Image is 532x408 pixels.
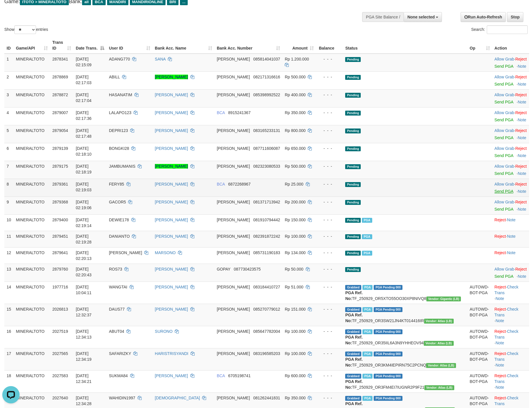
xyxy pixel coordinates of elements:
[495,341,504,345] a: Note
[50,37,74,54] th: Trans ID: activate to sort column ascending
[492,143,529,161] td: ·
[253,146,280,151] span: Copy 087711606087 to clipboard
[495,318,504,323] a: Note
[285,250,305,255] span: Rp 134.000
[52,164,68,169] span: 2879175
[155,164,188,169] a: [PERSON_NAME]
[318,217,341,223] div: - - -
[492,125,529,143] td: ·
[492,179,529,197] td: ·
[518,189,527,194] a: Note
[285,110,305,115] span: Rp 350.000
[518,274,527,279] a: Note
[495,153,513,158] a: Send PGA
[495,135,513,140] a: Send PGA
[318,163,341,169] div: - - -
[374,307,402,312] span: PGA Pending
[518,82,527,86] a: Note
[495,285,518,295] a: Check Trans
[345,164,361,169] span: Pending
[515,92,527,97] a: Reject
[492,71,529,89] td: ·
[492,54,529,72] td: ·
[217,307,250,311] span: [PERSON_NAME]
[507,12,523,22] a: Stop
[285,128,305,133] span: Rp 800.000
[52,128,68,133] span: 2879054
[495,75,515,79] span: ·
[507,234,516,239] a: Note
[214,37,282,54] th: Bank Acc. Number: activate to sort column ascending
[217,218,250,222] span: [PERSON_NAME]
[345,307,361,312] span: Grabbed
[285,267,303,271] span: Rp 50.000
[507,250,516,255] a: Note
[109,146,129,151] span: BONGKI28
[76,92,92,103] span: [DATE] 02:17:04
[515,164,527,169] a: Reject
[492,197,529,214] td: ·
[495,92,515,97] span: ·
[76,57,92,67] span: [DATE] 02:15:09
[518,64,527,69] a: Note
[495,329,506,334] a: Reject
[495,234,506,239] a: Reject
[318,74,341,80] div: - - -
[4,231,14,247] td: 11
[495,182,515,186] span: ·
[285,285,303,289] span: Rp 51.000
[228,110,251,115] span: Copy 8915241367 to clipboard
[109,92,132,97] span: HASANATIM
[495,267,514,271] a: Allow Grab
[52,146,68,151] span: 2879139
[362,285,373,290] span: Marked by bylanggota2
[253,164,280,169] span: Copy 082323080533 to clipboard
[4,107,14,125] td: 4
[217,128,250,133] span: [PERSON_NAME]
[495,128,515,133] span: ·
[492,161,529,179] td: ·
[76,285,92,295] span: [DATE] 10:04:11
[155,146,188,151] a: [PERSON_NAME]
[14,37,50,54] th: Game/API: activate to sort column ascending
[253,250,280,255] span: Copy 085731190183 to clipboard
[487,25,528,34] input: Search:
[76,146,92,156] span: [DATE] 02:18:10
[228,182,251,186] span: Copy 6872268967 to clipboard
[217,267,230,271] span: GOPAY
[52,110,68,115] span: 2879007
[14,54,50,72] td: MINERALTOTO
[76,234,92,244] span: [DATE] 02:19:28
[76,164,92,174] span: [DATE] 02:18:19
[495,267,515,271] span: ·
[285,307,305,311] span: Rp 151.000
[4,282,14,304] td: 14
[4,161,14,179] td: 7
[495,92,514,97] a: Allow Grab
[461,12,506,22] a: Run Auto-Refresh
[345,57,361,62] span: Pending
[471,25,528,34] label: Search:
[155,267,188,271] a: [PERSON_NAME]
[495,396,518,406] a: Check Trans
[318,181,341,187] div: - - -
[155,285,188,289] a: [PERSON_NAME]
[495,274,513,279] a: Send PGA
[343,304,467,326] td: TF_250929_OR3SW21JN4KT014416IR
[495,207,513,211] a: Send PGA
[318,250,341,256] div: - - -
[362,12,404,22] div: PGA Site Balance /
[217,182,225,186] span: BCA
[345,218,361,223] span: Pending
[14,179,50,197] td: MINERALTOTO
[345,290,362,301] b: PGA Ref. No:
[4,247,14,264] td: 12
[76,128,92,139] span: [DATE] 02:17:48
[318,110,341,116] div: - - -
[217,92,250,97] span: [PERSON_NAME]
[4,264,14,282] td: 13
[492,107,529,125] td: ·
[495,351,518,362] a: Check Trans
[495,385,504,390] a: Note
[253,307,280,311] span: Copy 085270779012 to clipboard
